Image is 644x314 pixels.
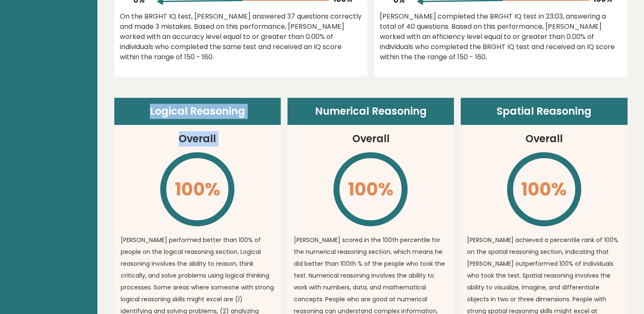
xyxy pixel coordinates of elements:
h3: Overall [525,131,563,146]
div: On the BRGHT IQ test, [PERSON_NAME] answered 37 questions correctly and made 3 mistakes. Based on... [120,11,362,62]
svg: \ [159,151,236,228]
header: Spatial Reasoning [461,98,627,125]
header: Logical Reasoning [114,98,281,125]
svg: \ [332,151,409,228]
header: Numerical Reasoning [287,98,454,125]
h3: Overall [179,131,216,146]
svg: \ [506,151,583,228]
h3: Overall [352,131,389,146]
div: [PERSON_NAME] completed the BRGHT IQ test in 23:03, answering a total of 40 questions. Based on t... [380,11,622,62]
